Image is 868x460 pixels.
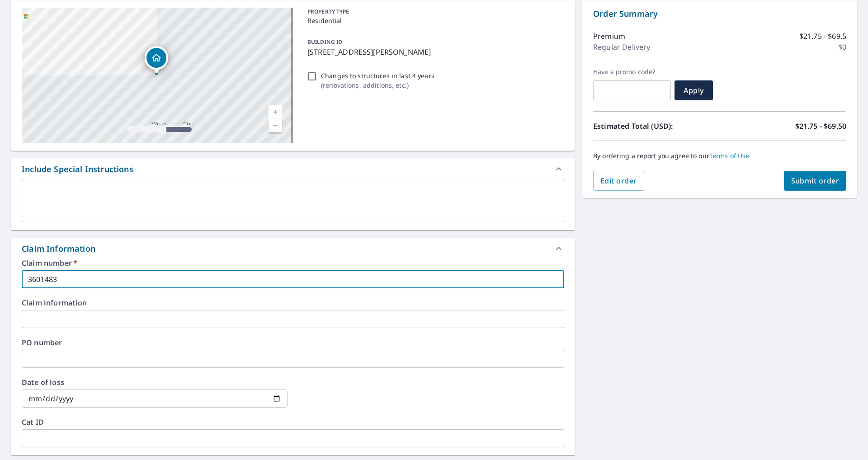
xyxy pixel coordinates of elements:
[799,31,846,42] p: $21.75 - $69.5
[593,42,650,52] p: Regular Delivery
[791,176,840,186] span: Submit order
[22,259,564,267] label: Claim number
[307,8,561,16] p: PROPERTY TYPE
[321,71,434,80] p: Changes to structures in last 4 years
[682,85,706,95] span: Apply
[593,171,644,191] button: Edit order
[11,238,575,259] div: Claim Information
[593,121,720,131] p: Estimated Total (USD):
[269,119,282,132] a: Current Level 17, Zoom Out
[593,31,625,42] p: Premium
[22,163,133,175] div: Include Special Instructions
[145,46,168,74] div: Dropped pin, building 1, Residential property, 246 Benscoter Rd Laceyville, PA 18623
[307,38,342,46] p: BUILDING ID
[675,80,713,100] button: Apply
[321,80,434,90] p: ( renovations, additions, etc. )
[269,105,282,119] a: Current Level 17, Zoom In
[22,379,288,386] label: Date of loss
[709,151,750,160] a: Terms of Use
[795,121,846,131] p: $21.75 - $69.50
[784,171,847,191] button: Submit order
[22,339,564,346] label: PO number
[307,47,561,57] p: [STREET_ADDRESS][PERSON_NAME]
[600,176,637,186] span: Edit order
[593,152,846,160] p: By ordering a report you agree to our
[22,418,564,426] label: Cat ID
[593,68,671,76] label: Have a promo code?
[11,158,575,180] div: Include Special Instructions
[307,16,561,25] p: Residential
[22,243,95,255] div: Claim Information
[593,8,846,20] p: Order Summary
[838,42,846,52] p: $0
[22,299,564,306] label: Claim information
